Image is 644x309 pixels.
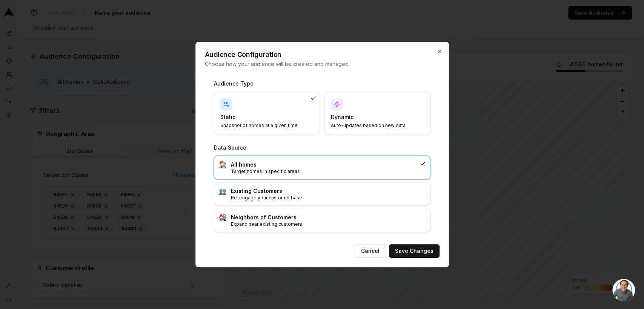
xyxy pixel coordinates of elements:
[231,214,426,221] h3: Neighbors of Customers
[214,80,430,87] h3: Audience Type
[214,144,430,151] h3: Data Source
[214,209,430,232] div: :house_buildings:Neighbors of CustomersExpand near existing customers
[355,244,386,258] button: Cancel
[214,182,430,206] div: :busts_in_silhouette:Existing CustomersRe-engage your customer base
[331,122,415,128] p: Auto-updates based on new data
[219,187,226,195] img: :busts_in_silhouette:
[231,187,426,195] h3: Existing Customers
[205,60,440,68] p: Choose how your audience will be created and managed
[219,161,226,168] img: :house:
[331,113,415,121] h4: Dynamic
[231,221,426,227] p: Expand near existing customers
[389,244,440,258] button: Save Changes
[214,92,320,135] div: StaticSnapshot of homes at a given time
[214,156,430,179] div: :house:All homesTarget homes in specific areas
[231,161,417,168] h3: All homes
[220,122,304,128] p: Snapshot of homes at a given time
[324,92,430,135] div: DynamicAuto-updates based on new data
[205,51,440,58] h2: Audience Configuration
[231,195,426,201] p: Re-engage your customer base
[231,168,417,174] p: Target homes in specific areas
[220,113,304,121] h4: Static
[219,214,226,221] img: :house_buildings:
